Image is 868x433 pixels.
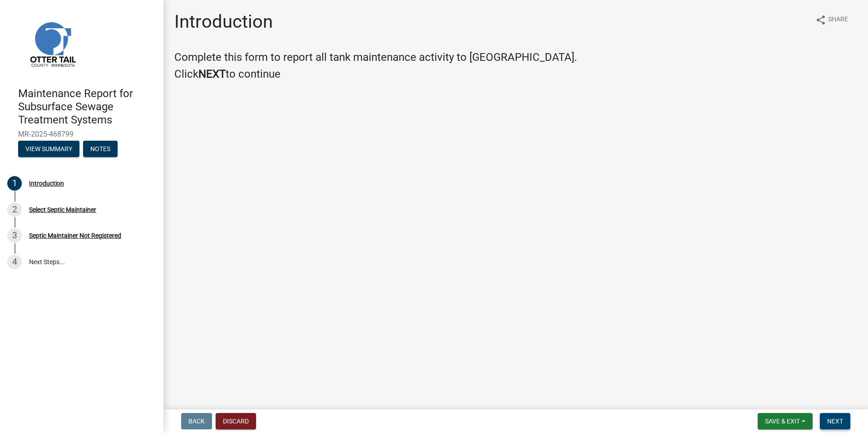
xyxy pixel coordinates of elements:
[174,11,273,33] h1: Introduction
[216,413,256,429] button: Discard
[29,180,64,187] div: Introduction
[7,255,22,269] div: 4
[29,232,121,239] div: Septic Maintainer Not Registered
[7,202,22,217] div: 2
[820,413,850,429] button: Next
[18,87,156,126] h4: Maintenance Report for Subsurface Sewage Treatment Systems
[174,68,857,81] h4: Click to continue
[83,141,118,157] button: Notes
[828,15,848,25] span: Share
[808,11,855,29] button: shareShare
[827,418,843,425] span: Next
[7,176,22,191] div: 1
[29,207,96,213] div: Select Septic Maintainer
[815,15,826,25] i: share
[198,68,226,80] strong: NEXT
[765,418,800,425] span: Save & Exit
[181,413,212,429] button: Back
[758,413,813,429] button: Save & Exit
[18,146,79,153] wm-modal-confirm: Summary
[18,10,86,78] img: Otter Tail County, Minnesota
[174,51,857,64] h4: Complete this form to report all tank maintenance activity to [GEOGRAPHIC_DATA].
[7,228,22,243] div: 3
[18,141,79,157] button: View Summary
[83,146,118,153] wm-modal-confirm: Notes
[18,130,145,138] span: MR-2025-468799
[188,418,205,425] span: Back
